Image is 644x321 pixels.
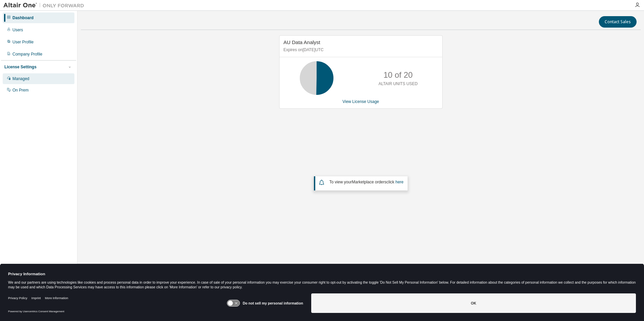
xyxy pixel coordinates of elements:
p: ALTAIR UNITS USED [379,81,418,87]
div: Company Profile [12,51,42,57]
button: Contact Sales [599,16,637,28]
div: Users [12,27,23,33]
div: On Prem [12,87,29,93]
p: Expires on [DATE] UTC [284,47,437,53]
em: Marketplace orders [352,180,387,184]
span: To view your click [329,180,404,184]
a: here [395,180,404,184]
span: AU Data Analyst [284,39,320,45]
div: User Profile [12,39,34,45]
p: 10 of 20 [383,69,413,81]
div: Managed [12,76,29,81]
div: Dashboard [12,15,34,21]
img: Altair One [3,2,88,9]
a: View License Usage [343,99,379,104]
div: License Settings [4,64,36,70]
